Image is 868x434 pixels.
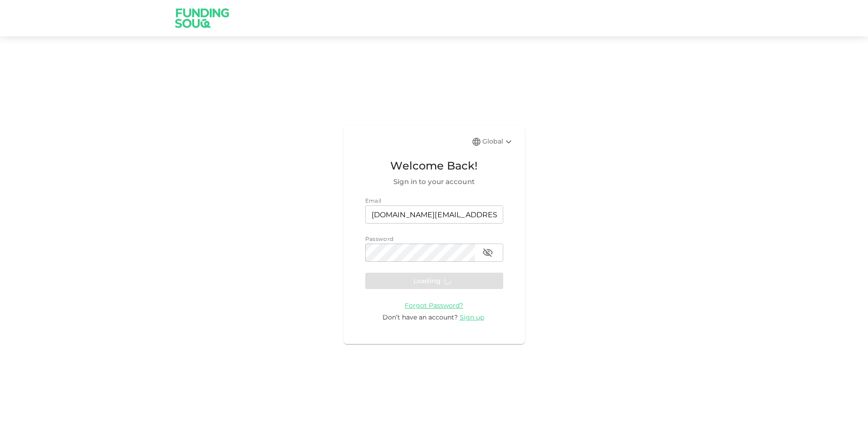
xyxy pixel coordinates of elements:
[365,176,503,187] span: Sign in to your account
[460,313,484,321] span: Sign up
[365,205,503,224] input: email
[365,157,503,175] span: Welcome Back!
[383,313,458,321] span: Don’t have an account?
[405,301,463,309] a: Forgot Password?
[365,197,382,204] span: Email
[365,235,394,242] span: Password
[365,244,475,262] input: password
[405,301,463,309] span: Forgot Password?
[482,136,514,147] div: Global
